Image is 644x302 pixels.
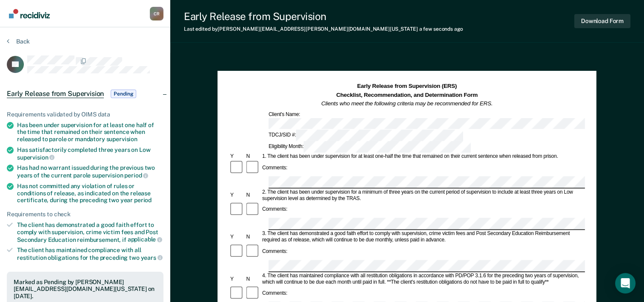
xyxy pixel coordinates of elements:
[184,26,463,32] div: Last edited by [PERSON_NAME][EMAIL_ADDRESS][PERSON_NAME][DOMAIN_NAME][US_STATE]
[321,100,493,107] em: Clients who meet the following criteria may be recommended for ERS.
[267,141,472,153] div: Eligibility Month:
[111,90,136,98] span: Pending
[17,247,163,261] div: The client has maintained compliance with all restitution obligations for the preceding two
[261,154,585,160] div: 1. The client has been under supervision for at least one-half the time that remained on their cu...
[128,236,162,243] span: applicable
[261,248,289,255] div: Comments:
[245,192,261,198] div: N
[7,211,163,218] div: Requirements to check
[150,7,163,20] button: Profile dropdown button
[9,9,50,18] img: Recidiviz
[261,165,289,171] div: Comments:
[7,111,163,118] div: Requirements validated by OIMS data
[336,92,478,98] strong: Checklist, Recommendation, and Determination Form
[14,279,157,300] div: Marked as Pending by [PERSON_NAME][EMAIL_ADDRESS][DOMAIN_NAME][US_STATE] on [DATE].
[245,154,261,160] div: N
[7,90,104,98] span: Early Release from Supervision
[17,183,163,204] div: Has not committed any violation of rules or conditions of release, as indicated on the release ce...
[261,290,289,297] div: Comments:
[141,254,163,261] span: years
[17,146,163,161] div: Has satisfactorily completed three years on Low
[7,38,30,45] button: Back
[17,154,54,161] span: supervision
[615,273,635,293] div: Open Intercom Messenger
[134,197,152,203] span: period
[261,189,585,202] div: 2. The client has been under supervision for a minimum of three years on the current period of su...
[106,136,137,142] span: supervision
[17,221,163,243] div: The client has demonstrated a good faith effort to comply with supervision, crime victim fees and...
[229,154,245,160] div: Y
[261,206,289,213] div: Comments:
[261,273,585,285] div: 4. The client has maintained compliance with all restitution obligations in accordance with PD/PO...
[124,172,148,179] span: period
[229,276,245,282] div: Y
[150,7,163,20] div: C R
[245,276,261,282] div: N
[229,234,245,240] div: Y
[17,164,163,179] div: Has had no warrant issued during the previous two years of the current parole supervision
[245,234,261,240] div: N
[17,122,163,143] div: Has been under supervision for at least one half of the time that remained on their sentence when...
[419,26,463,32] span: a few seconds ago
[357,83,457,90] strong: Early Release from Supervision (ERS)
[267,130,464,142] div: TDCJ/SID #:
[229,192,245,198] div: Y
[184,10,463,23] div: Early Release from Supervision
[261,231,585,244] div: 3. The client has demonstrated a good faith effort to comply with supervision, crime victim fees ...
[574,14,630,28] button: Download Form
